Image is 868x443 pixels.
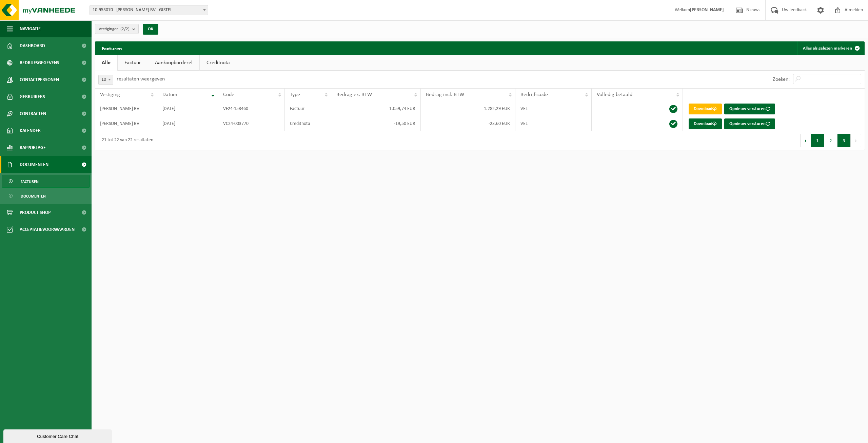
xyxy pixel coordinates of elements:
td: 1.282,29 EUR [421,101,515,116]
span: Vestigingen [99,24,130,34]
span: Documenten [20,156,48,173]
iframe: chat widget [3,428,113,443]
td: 1.059,74 EUR [331,101,421,116]
button: OK [143,24,158,35]
td: [DATE] [157,101,218,116]
button: Previous [800,134,811,147]
button: Opnieuw versturen [724,104,775,114]
td: VF24-153460 [218,101,285,116]
span: 10 [98,75,113,85]
a: Aankoopborderel [148,55,199,71]
td: -23,60 EUR [421,116,515,131]
button: 2 [824,134,837,147]
td: -19,50 EUR [331,116,421,131]
span: Gebruikers [20,88,45,105]
a: Download [689,104,722,114]
span: Bedrijfscode [520,92,548,97]
a: Facturen [2,175,90,188]
span: Dashboard [20,37,45,54]
span: Code [223,92,234,97]
td: Creditnota [285,116,331,131]
span: 10-953070 - BOWERS BV - GISTEL [90,5,208,15]
div: 21 tot 22 van 22 resultaten [98,134,153,147]
span: Contracten [20,105,46,122]
a: Creditnota [200,55,237,71]
span: Facturen [21,175,39,188]
span: Datum [162,92,177,97]
span: Documenten [21,190,46,203]
span: Contactpersonen [20,71,59,88]
a: Alle [95,55,117,71]
a: Documenten [2,189,90,202]
span: Bedrag incl. BTW [426,92,464,97]
td: [PERSON_NAME] BV [95,116,157,131]
span: Volledig betaald [597,92,632,97]
td: [PERSON_NAME] BV [95,101,157,116]
span: Vestiging [100,92,120,97]
button: Next [851,134,861,147]
td: Factuur [285,101,331,116]
strong: [PERSON_NAME] [690,7,724,13]
button: 3 [837,134,851,147]
span: Rapportage [20,139,46,156]
a: Factuur [118,55,148,71]
td: VEL [515,101,592,116]
button: 1 [811,134,824,147]
span: Bedrijfsgegevens [20,54,59,71]
span: Type [290,92,300,97]
td: VEL [515,116,592,131]
span: Acceptatievoorwaarden [20,221,75,238]
h2: Facturen [95,41,129,55]
td: [DATE] [157,116,218,131]
label: resultaten weergeven [117,76,165,82]
button: Vestigingen(2/2) [95,24,139,34]
button: Alles als gelezen markeren [797,41,864,55]
a: Download [689,118,722,129]
span: Product Shop [20,204,51,221]
label: Zoeken: [773,77,790,82]
span: Kalender [20,122,41,139]
span: Navigatie [20,20,41,37]
td: VC24-003770 [218,116,285,131]
span: Bedrag ex. BTW [336,92,372,97]
count: (2/2) [120,27,130,31]
button: Opnieuw versturen [724,118,775,129]
span: 10 [99,75,113,85]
